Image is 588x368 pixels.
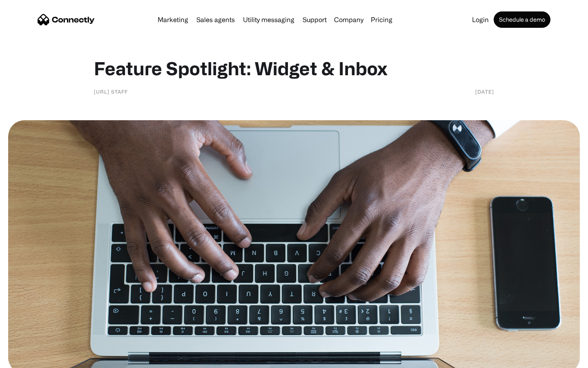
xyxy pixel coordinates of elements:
a: Support [299,16,330,23]
a: Utility messaging [240,16,298,23]
div: [URL] staff [94,88,128,96]
a: Login [469,16,492,23]
a: Schedule a demo [494,11,550,28]
a: Marketing [154,16,192,23]
div: [DATE] [475,88,494,96]
a: Sales agents [193,16,238,23]
ul: Language list [16,354,49,365]
a: Pricing [367,16,396,23]
h1: Feature Spotlight: Widget & Inbox [94,57,494,79]
div: Company [334,14,363,25]
aside: Language selected: English [8,354,49,365]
